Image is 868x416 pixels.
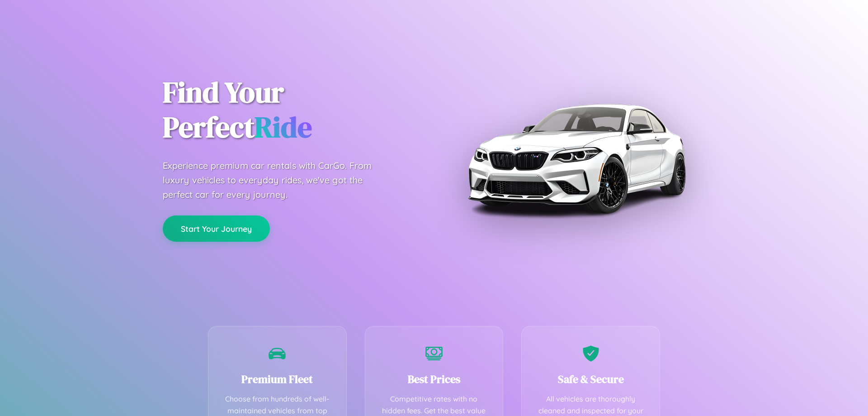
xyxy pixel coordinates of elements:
[163,75,420,145] h1: Find Your Perfect
[535,372,646,387] h3: Safe & Secure
[255,107,312,147] span: Ride
[222,372,333,387] h3: Premium Fleet
[379,372,490,387] h3: Best Prices
[163,158,389,202] p: Experience premium car rentals with CarGo. From luxury vehicles to everyday rides, we've got the ...
[463,45,689,272] img: Premium BMW car rental vehicle
[163,215,270,242] button: Start Your Journey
